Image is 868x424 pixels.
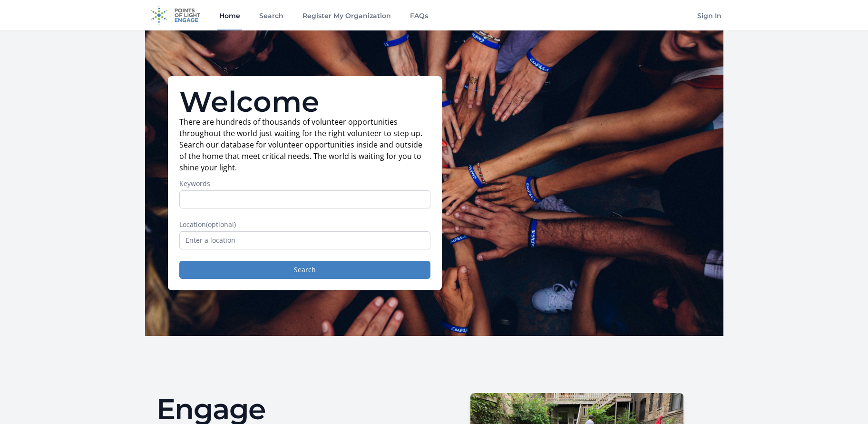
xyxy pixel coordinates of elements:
input: Enter a location [179,231,430,249]
h1: Welcome [179,88,430,116]
span: (optional) [206,220,236,229]
p: There are hundreds of thousands of volunteer opportunities throughout the world just waiting for ... [179,116,430,173]
button: Search [179,261,430,279]
h2: Engage [156,395,427,424]
label: Keywords [179,179,430,188]
label: Location [179,220,430,229]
